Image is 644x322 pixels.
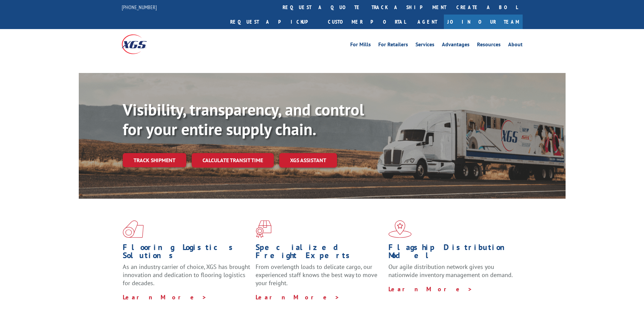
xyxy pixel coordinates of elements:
a: About [508,42,523,49]
span: As an industry carrier of choice, XGS has brought innovation and dedication to flooring logistics... [123,263,250,287]
a: For Retailers [378,42,408,49]
a: Services [415,42,434,49]
h1: Flagship Distribution Model [388,243,516,263]
a: [PHONE_NUMBER] [122,4,157,10]
img: xgs-icon-flagship-distribution-model-red [388,220,412,238]
a: For Mills [350,42,371,49]
h1: Specialized Freight Experts [256,243,383,263]
a: Track shipment [123,153,186,167]
b: Visibility, transparency, and control for your entire supply chain. [123,99,364,140]
a: XGS ASSISTANT [279,153,337,168]
a: Calculate transit time [192,153,274,168]
img: xgs-icon-focused-on-flooring-red [256,220,271,238]
p: From overlength loads to delicate cargo, our experienced staff knows the best way to move your fr... [256,263,383,293]
a: Request a pickup [225,15,323,29]
a: Learn More > [123,293,207,301]
span: Our agile distribution network gives you nationwide inventory management on demand. [388,263,513,279]
a: Advantages [442,42,470,49]
a: Agent [411,15,444,29]
a: Join Our Team [444,15,523,29]
img: xgs-icon-total-supply-chain-intelligence-red [123,220,144,238]
h1: Flooring Logistics Solutions [123,243,251,263]
a: Learn More > [256,293,340,301]
a: Customer Portal [323,15,411,29]
a: Learn More > [388,285,473,293]
a: Resources [477,42,501,49]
